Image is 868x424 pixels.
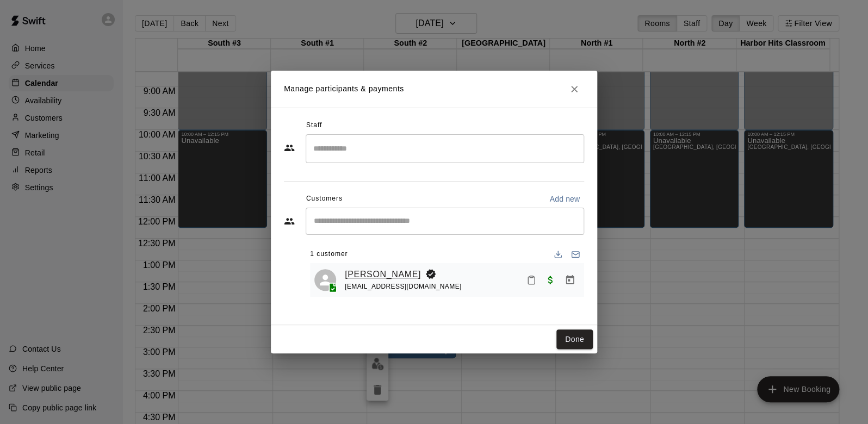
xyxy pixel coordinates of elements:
button: Manage bookings & payment [560,270,580,290]
div: Start typing to search customers... [306,208,584,235]
svg: Staff [284,142,295,153]
button: Done [556,329,593,350]
svg: Customers [284,216,295,227]
span: Customers [306,190,343,208]
button: Download list [549,246,567,263]
button: Close [565,79,584,99]
button: Mark attendance [522,271,541,289]
p: Manage participants & payments [284,83,404,95]
div: Search staff [306,134,584,163]
svg: Booking Owner [425,269,436,279]
span: Staff [306,117,322,134]
span: [EMAIL_ADDRESS][DOMAIN_NAME] [345,283,462,290]
a: [PERSON_NAME] [345,267,421,282]
span: 1 customer [310,246,348,263]
div: Macy Ayers [314,269,336,291]
p: Add new [549,194,580,204]
button: Email participants [567,246,584,263]
button: Add new [545,190,584,208]
span: Paid with Card [541,275,560,284]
